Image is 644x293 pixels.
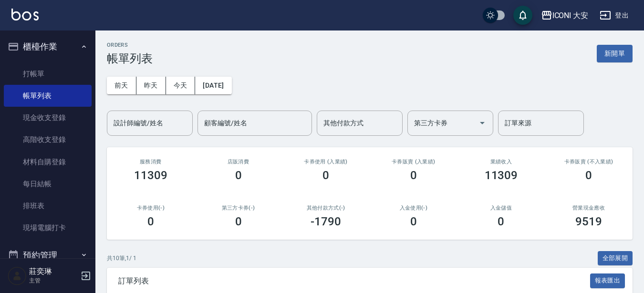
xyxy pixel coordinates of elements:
img: Person [8,266,27,285]
button: 預約管理 [4,243,92,268]
a: 現場電腦打卡 [4,217,92,239]
p: 主管 [29,276,78,285]
h3: -1790 [311,215,341,228]
button: 報表匯出 [590,273,625,288]
button: 新開單 [597,45,633,62]
img: Logo [11,9,39,20]
a: 材料自購登錄 [4,151,92,173]
span: 訂單列表 [118,276,590,286]
button: [DATE] [195,77,231,94]
button: 昨天 [136,77,166,94]
h2: 店販消費 [206,159,271,165]
a: 排班表 [4,195,92,217]
h5: 莊奕琳 [29,267,78,276]
a: 新開單 [597,49,633,58]
button: save [513,6,532,25]
button: 全部展開 [598,251,633,266]
h2: 營業現金應收 [556,205,621,211]
h3: 0 [235,169,242,182]
button: 前天 [107,77,136,94]
h3: 11309 [134,169,167,182]
h3: 服務消費 [118,159,183,165]
h2: 卡券販賣 (入業績) [381,159,446,165]
h2: 其他付款方式(-) [293,205,358,211]
h3: 0 [322,169,329,182]
h2: 入金儲值 [469,205,534,211]
h3: 9519 [575,215,602,228]
h3: 0 [410,215,417,228]
button: Open [475,115,490,131]
h3: 0 [498,215,504,228]
button: 今天 [166,77,196,94]
a: 報表匯出 [590,276,625,285]
a: 帳單列表 [4,85,92,107]
h2: ORDERS [107,42,153,48]
h2: 第三方卡券(-) [206,205,271,211]
h3: 0 [147,215,154,228]
a: 現金收支登錄 [4,107,92,129]
h2: 入金使用(-) [381,205,446,211]
p: 共 10 筆, 1 / 1 [107,254,136,263]
h2: 業績收入 [469,159,534,165]
h3: 0 [235,215,242,228]
h3: 帳單列表 [107,52,153,65]
h3: 0 [585,169,592,182]
button: ICONI 大安 [537,6,592,25]
h2: 卡券販賣 (不入業績) [556,159,621,165]
h3: 0 [410,169,417,182]
h3: 11309 [485,169,518,182]
div: ICONI 大安 [552,10,589,21]
button: 登出 [596,7,633,24]
button: 櫃檯作業 [4,34,92,59]
a: 每日結帳 [4,173,92,195]
a: 高階收支登錄 [4,129,92,151]
h2: 卡券使用 (入業績) [293,159,358,165]
a: 打帳單 [4,63,92,85]
h2: 卡券使用(-) [118,205,183,211]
